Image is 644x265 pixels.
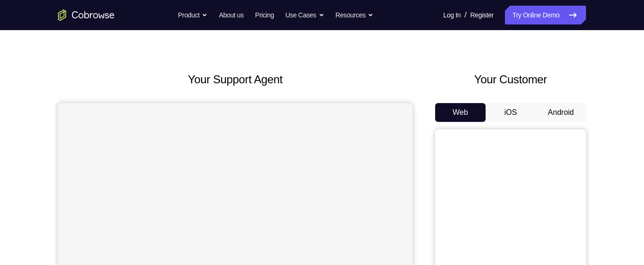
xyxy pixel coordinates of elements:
h2: Your Support Agent [58,71,413,88]
button: Product [178,6,208,24]
span: / [464,9,466,21]
a: Pricing [255,6,274,24]
a: Register [471,6,494,24]
a: Try Online Demo [505,6,586,24]
a: Log In [443,6,461,24]
a: Go to the home page [58,9,115,21]
h2: Your Customer [435,71,586,88]
button: Resources [336,6,374,24]
button: Web [435,103,486,122]
button: iOS [486,103,536,122]
a: About us [219,6,243,24]
button: Use Cases [285,6,324,24]
button: Android [536,103,586,122]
